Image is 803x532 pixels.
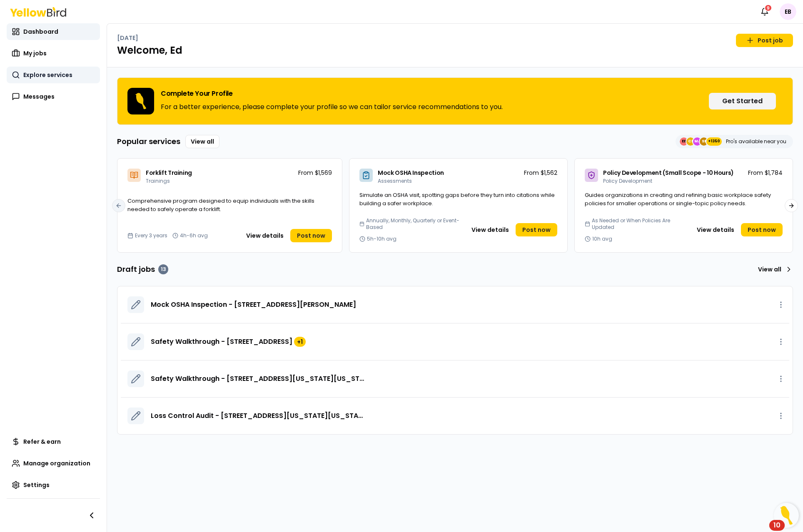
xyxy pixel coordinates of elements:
[7,88,100,105] a: Messages
[522,226,551,234] span: Post now
[151,300,356,310] a: Mock OSHA Inspection - [STREET_ADDRESS][PERSON_NAME]
[748,169,783,177] p: From $1,784
[158,264,168,274] div: 13
[359,191,555,207] span: Simulate an OSHA visit, spotting gaps before they turn into citations while building a safer work...
[146,169,192,177] span: Forklift Training
[117,264,168,275] h3: Draft jobs
[180,232,208,239] span: 4h-6h avg
[524,169,557,177] p: From $1,562
[603,169,734,177] span: Policy Development (Small Scope - 10 Hours)
[693,137,701,146] span: MJ
[117,77,793,125] div: Complete Your ProfileFor a better experience, please complete your profile so we can tailor servi...
[117,44,793,57] h1: Welcome, Ed
[516,223,557,236] a: Post now
[7,477,100,493] a: Settings
[680,137,688,146] span: EE
[151,337,292,347] span: Safety Walkthrough - [STREET_ADDRESS]
[7,45,100,62] a: My jobs
[585,191,771,207] span: Guides organizations in creating and refining basic workplace safety policies for smaller operati...
[366,217,463,231] span: Annually, Monthly, Quarterly or Event-Based
[764,4,772,12] div: 9
[774,503,799,528] button: Open Resource Center, 10 new notifications
[185,135,219,148] a: View all
[135,232,167,239] span: Every 3 years
[298,169,332,177] p: From $1,569
[603,177,652,184] span: Policy Development
[755,263,793,276] a: View all
[161,90,503,97] h3: Complete Your Profile
[23,481,50,489] span: Settings
[161,102,503,112] p: For a better experience, please complete your profile so we can tailor service recommendations to...
[297,231,325,240] span: Post now
[708,137,720,146] span: +1350
[7,23,100,40] a: Dashboard
[378,169,444,177] span: Mock OSHA Inspection
[692,223,739,236] button: View details
[23,27,58,36] span: Dashboard
[23,438,61,446] span: Refer & earn
[592,217,688,231] span: As Needed or When Policies Are Updated
[466,223,514,236] button: View details
[7,433,100,450] a: Refer & earn
[748,226,776,234] span: Post now
[686,137,695,146] span: CE
[700,137,708,146] span: SE
[726,138,786,145] p: Pro's available near you
[23,92,55,101] span: Messages
[23,49,47,57] span: My jobs
[7,455,100,472] a: Manage organization
[117,136,180,147] h3: Popular services
[127,197,314,213] span: Comprehensive program designed to equip individuals with the skills needed to safely operate a fo...
[736,34,793,47] a: Post job
[709,93,776,109] button: Get Started
[146,177,170,184] span: Trainings
[151,337,306,347] a: Safety Walkthrough - [STREET_ADDRESS]+1
[367,236,397,242] span: 5h-10h avg
[756,3,773,20] button: 9
[23,71,72,79] span: Explore services
[23,459,90,467] span: Manage organization
[151,374,364,384] a: Safety Walkthrough - [STREET_ADDRESS][US_STATE][US_STATE]
[151,411,364,421] a: Loss Control Audit - [STREET_ADDRESS][US_STATE][US_STATE]
[117,34,138,42] p: [DATE]
[378,177,412,184] span: Assessments
[780,3,796,20] span: EB
[294,337,306,347] div: + 1
[741,223,783,236] a: Post now
[592,236,612,242] span: 10h avg
[241,229,289,242] button: View details
[290,229,332,242] a: Post now
[7,67,100,83] a: Explore services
